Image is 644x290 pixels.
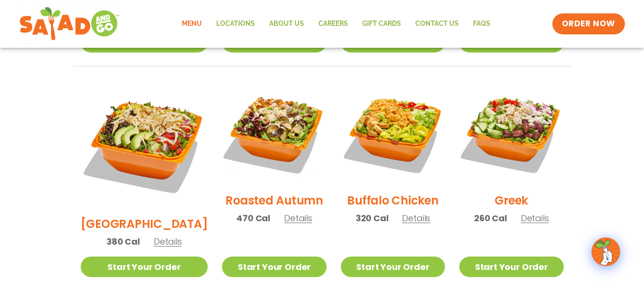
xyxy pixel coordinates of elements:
[459,81,563,185] img: Product photo for Greek Salad
[175,13,497,35] nav: Menu
[521,212,549,224] span: Details
[459,257,563,277] a: Start Your Order
[175,13,209,35] a: Menu
[81,257,208,277] a: Start Your Order
[356,212,389,225] span: 320 Cal
[284,212,312,224] span: Details
[402,212,430,224] span: Details
[236,212,270,225] span: 470 Cal
[222,81,326,185] img: Product photo for Roasted Autumn Salad
[106,235,140,248] span: 380 Cal
[154,236,182,247] span: Details
[209,13,262,35] a: Locations
[466,13,497,35] a: FAQs
[495,192,528,209] h2: Greek
[19,5,120,43] img: new-SAG-logo-768×292
[222,257,326,277] a: Start Your Order
[355,13,408,35] a: GIFT CARDS
[347,192,438,209] h2: Buffalo Chicken
[408,13,466,35] a: Contact Us
[81,81,208,208] img: Product photo for BBQ Ranch Salad
[562,18,615,30] span: ORDER NOW
[311,13,355,35] a: Careers
[81,215,208,232] h2: [GEOGRAPHIC_DATA]
[552,13,625,34] a: ORDER NOW
[341,81,445,185] img: Product photo for Buffalo Chicken Salad
[262,13,311,35] a: About Us
[592,238,619,265] img: wpChatIcon
[225,192,323,209] h2: Roasted Autumn
[341,257,445,277] a: Start Your Order
[474,212,507,225] span: 260 Cal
